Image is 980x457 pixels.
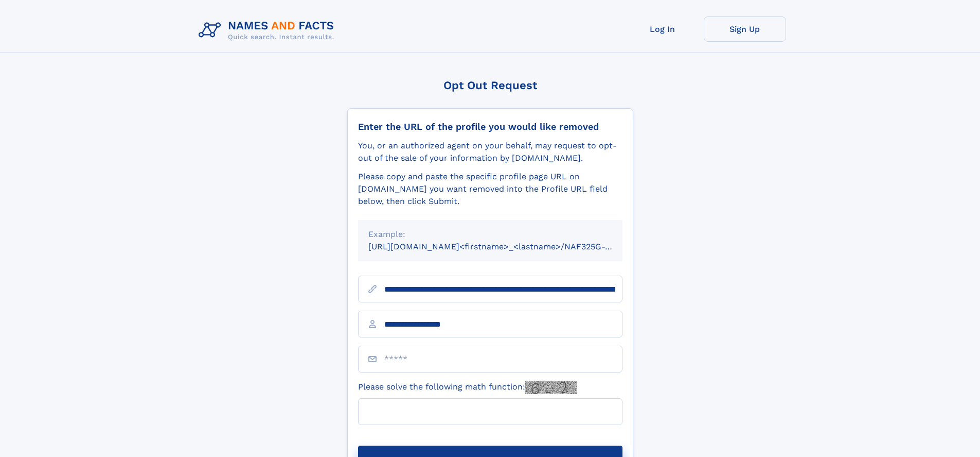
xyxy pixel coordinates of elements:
[194,16,343,44] img: Logo Names and Facts
[347,79,633,92] div: Opt Out Request
[368,242,642,251] small: [URL][DOMAIN_NAME]<firstname>_<lastname>/NAF325G-xxxxxxxx
[621,16,704,42] a: Log In
[358,171,622,208] div: Please copy and paste the specific profile page URL on [DOMAIN_NAME] you want removed into the Pr...
[368,228,612,241] div: Example:
[358,121,622,132] div: Enter the URL of the profile you would like removed
[704,16,786,42] a: Sign Up
[358,140,622,164] div: You, or an authorized agent on your behalf, may request to opt-out of the sale of your informatio...
[358,381,577,394] label: Please solve the following math function:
